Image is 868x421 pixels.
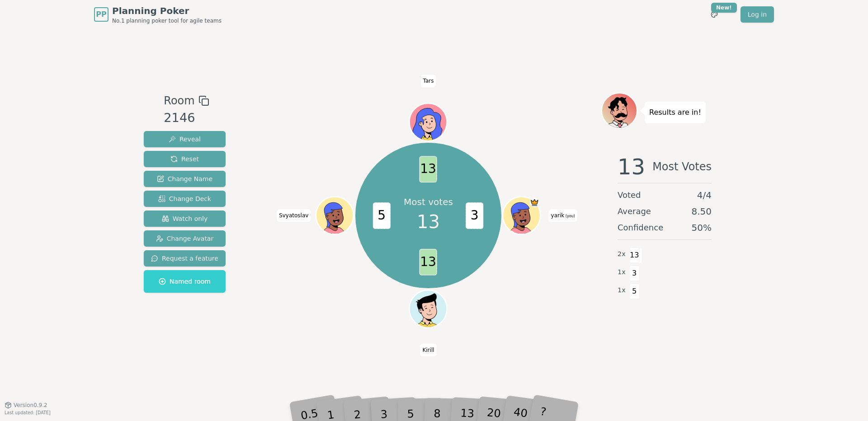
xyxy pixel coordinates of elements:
[618,249,626,259] span: 2 x
[417,208,440,235] span: 13
[649,106,701,119] p: Results are in!
[112,5,222,17] span: Planning Poker
[618,267,626,277] span: 1 x
[697,189,712,201] span: 4 / 4
[151,254,218,263] span: Request a feature
[711,3,737,13] div: New!
[504,198,539,233] button: Click to change your avatar
[5,402,47,409] button: Version0.9.2
[5,410,51,415] span: Last updated: [DATE]
[420,156,437,182] span: 13
[144,230,226,247] button: Change Avatar
[14,402,47,409] span: Version 0.9.2
[618,221,663,234] span: Confidence
[164,109,209,127] div: 2146
[94,5,222,24] a: PPPlanning PokerNo.1 planning poker tool for agile teams
[691,205,712,218] span: 8.50
[157,174,212,183] span: Change Name
[421,75,436,87] span: Click to change your name
[564,214,575,218] span: (you)
[96,9,106,20] span: PP
[156,234,214,243] span: Change Avatar
[618,285,626,295] span: 1 x
[144,191,226,207] button: Change Deck
[162,214,208,223] span: Watch only
[144,270,226,293] button: Named room
[420,249,437,275] span: 13
[170,154,199,164] span: Reset
[144,151,226,167] button: Reset
[144,210,226,227] button: Watch only
[618,156,645,178] span: 13
[144,131,226,147] button: Reveal
[652,156,712,178] span: Most Votes
[466,202,484,229] span: 3
[741,6,774,23] a: Log in
[420,344,436,356] span: Click to change your name
[404,196,453,208] p: Most votes
[169,135,201,144] span: Reveal
[706,6,722,23] button: New!
[112,17,222,24] span: No.1 planning poker tool for agile teams
[618,189,641,201] span: Voted
[530,198,539,207] span: yarik is the host
[277,209,311,222] span: Click to change your name
[629,284,640,299] span: 5
[692,221,712,234] span: 50 %
[159,277,211,286] span: Named room
[629,248,640,263] span: 13
[144,171,226,187] button: Change Name
[549,209,577,222] span: Click to change your name
[373,202,391,229] span: 5
[629,266,640,281] span: 3
[618,205,651,218] span: Average
[164,93,194,109] span: Room
[158,194,211,203] span: Change Deck
[144,250,226,267] button: Request a feature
